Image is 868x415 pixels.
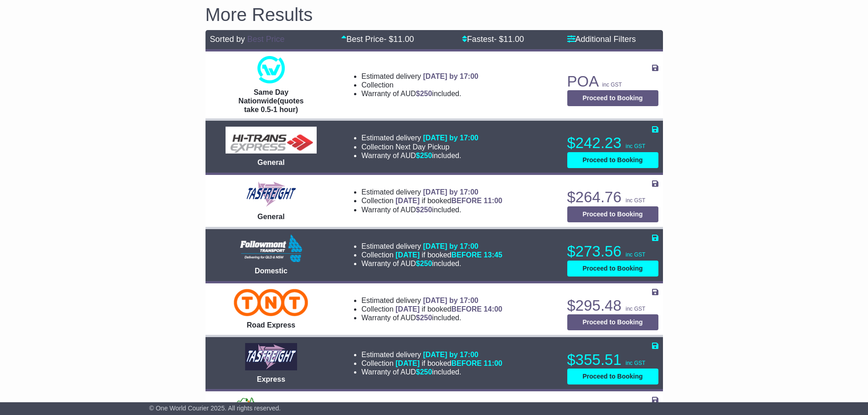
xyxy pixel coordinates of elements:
a: Additional Filters [567,35,636,44]
button: Proceed to Booking [567,261,658,277]
p: $295.48 [567,297,658,315]
p: $273.56 [567,242,658,261]
span: [DATE] by 17:00 [423,351,478,359]
span: [DATE] [395,251,420,259]
button: Proceed to Booking [567,206,658,222]
span: Next Day Pickup [395,143,449,151]
span: [DATE] by 17:00 [423,242,478,250]
a: Fastest- $11.00 [462,35,524,44]
span: BEFORE [451,197,482,205]
span: $ [416,314,432,322]
span: inc GST [626,251,645,258]
span: 14:00 [484,305,503,313]
img: TNT Domestic: Road Express [234,289,308,316]
h2: More Results [205,5,663,25]
span: [DATE] by 17:00 [423,134,478,142]
span: Domestic [255,267,288,275]
button: Proceed to Booking [567,90,658,106]
li: Estimated delivery [361,72,478,81]
button: Proceed to Booking [567,152,658,168]
span: [DATE] by 17:00 [423,72,478,80]
li: Warranty of AUD included. [361,368,502,376]
span: General [257,213,285,220]
span: - $ [384,35,414,44]
li: Warranty of AUD included. [361,89,478,98]
a: Best Price [247,35,285,44]
span: if booked [395,251,502,259]
span: Same Day Nationwide(quotes take 0.5-1 hour) [238,88,303,113]
li: Warranty of AUD included. [361,205,502,214]
li: Collection [361,251,502,259]
span: inc GST [626,197,645,204]
p: $242.23 [567,134,658,152]
span: 250 [420,90,432,97]
span: 11:00 [484,359,503,367]
span: 250 [420,206,432,214]
li: Estimated delivery [361,133,478,142]
span: inc GST [626,143,645,149]
img: Tasfreight: Express [245,343,297,370]
span: BEFORE [451,359,482,367]
span: Road Express [247,321,296,329]
li: Warranty of AUD included. [361,259,502,268]
span: 11:00 [484,197,503,205]
span: 250 [420,368,432,376]
span: $ [416,368,432,376]
span: $ [416,260,432,267]
span: 250 [420,260,432,267]
span: $ [416,90,432,97]
li: Warranty of AUD included. [361,151,478,160]
span: BEFORE [451,251,482,259]
span: [DATE] [395,305,420,313]
span: © One World Courier 2025. All rights reserved. [149,405,281,412]
img: Followmont Transport: Domestic [240,235,303,262]
span: $ [416,206,432,214]
li: Estimated delivery [361,350,502,359]
span: inc GST [602,82,622,88]
li: Collection [361,305,502,313]
li: Collection [361,359,502,368]
span: if booked [395,359,502,367]
p: $264.76 [567,188,658,206]
span: [DATE] by 17:00 [423,188,478,196]
span: inc GST [626,306,645,312]
span: 11.00 [503,35,524,44]
span: [DATE] [395,359,420,367]
p: $355.51 [567,351,658,369]
span: $ [416,152,432,159]
span: if booked [395,197,502,205]
span: - $ [494,35,524,44]
li: Estimated delivery [361,188,502,196]
span: 13:45 [484,251,503,259]
li: Collection [361,81,478,89]
span: [DATE] by 17:00 [423,297,478,304]
li: Estimated delivery [361,296,502,305]
span: Express [257,375,285,383]
li: Collection [361,196,502,205]
img: Tasfreight: General [245,180,297,208]
span: Sorted by [210,35,245,44]
span: BEFORE [451,305,482,313]
span: inc GST [626,360,645,366]
span: 250 [420,152,432,159]
span: [DATE] [395,197,420,205]
span: 250 [420,314,432,322]
li: Collection [361,143,478,151]
p: POA [567,72,658,91]
span: General [257,159,285,166]
li: Warranty of AUD included. [361,313,502,322]
img: One World Courier: Same Day Nationwide(quotes take 0.5-1 hour) [257,56,285,83]
span: 11.00 [393,35,414,44]
button: Proceed to Booking [567,369,658,384]
img: HiTrans (Machship): General [226,127,317,154]
a: Best Price- $11.00 [341,35,414,44]
li: Estimated delivery [361,242,502,251]
button: Proceed to Booking [567,314,658,330]
span: if booked [395,305,502,313]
